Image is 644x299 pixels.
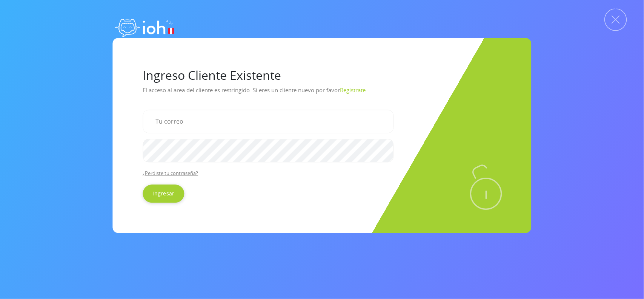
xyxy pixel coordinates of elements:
[113,11,177,42] img: logo
[604,8,627,31] img: Cerrar
[143,68,501,82] h1: Ingreso Cliente Existente
[143,185,184,203] input: Ingresar
[143,170,198,177] a: ¿Perdiste tu contraseña?
[143,110,394,133] input: Tu correo
[143,84,501,104] p: El acceso al area del cliente es restringido. Si eres un cliente nuevo por favor
[340,86,366,94] a: Registrate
